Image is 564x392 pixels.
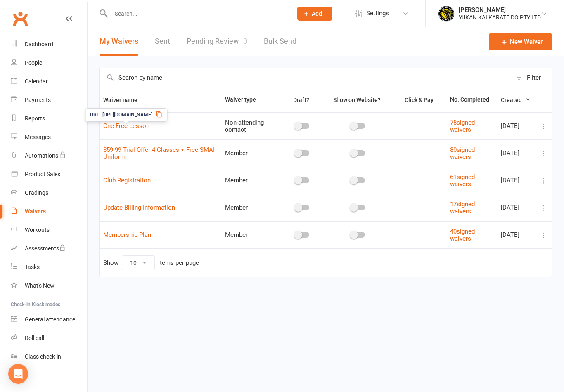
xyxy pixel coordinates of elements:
a: What's New [11,276,87,295]
td: [DATE] [497,167,535,194]
a: $59.99 Trial Offer 4 Classes + Free SMAI Uniform [103,146,215,161]
div: Messages [25,134,51,140]
button: Add [297,7,332,21]
span: URL: [90,111,100,119]
div: General attendance [25,316,75,323]
div: Automations [25,152,58,159]
div: Filter [527,73,541,83]
div: Product Sales [25,171,60,177]
span: Settings [366,4,389,23]
td: [DATE] [497,139,535,167]
div: [PERSON_NAME] [459,6,541,14]
button: Created [501,95,531,105]
div: Roll call [25,335,44,341]
a: 61signed waivers [450,173,475,188]
a: Membership Plan [103,231,151,239]
span: Add [312,10,322,17]
td: [DATE] [497,112,535,139]
a: Assessments [11,239,87,258]
div: Reports [25,115,45,122]
a: 40signed waivers [450,228,475,242]
div: Open Intercom Messenger [8,364,28,384]
span: 0 [243,37,247,45]
div: Gradings [25,189,48,196]
a: 78signed waivers [450,119,475,133]
div: Class check-in [25,353,61,360]
a: One Free Lesson [103,122,149,130]
a: Sent [155,27,170,56]
div: What's New [25,282,55,289]
a: Product Sales [11,165,87,184]
a: Pending Review0 [187,27,247,56]
span: Show on Website? [333,97,381,103]
a: Automations [11,146,87,165]
div: YUKAN KAI KARATE DO PTY LTD [459,14,541,21]
a: 80signed waivers [450,146,475,161]
a: Tasks [11,258,87,276]
button: Show on Website? [326,95,390,105]
button: Filter [511,68,552,87]
a: Gradings [11,184,87,202]
td: [DATE] [497,194,535,221]
a: Update Billing Information [103,204,175,211]
td: [DATE] [497,221,535,248]
a: Roll call [11,329,87,347]
span: [URL][DOMAIN_NAME] [102,111,152,119]
button: Draft? [286,95,318,105]
div: items per page [158,260,199,267]
a: Workouts [11,221,87,239]
td: Member [221,139,282,167]
td: Member [221,194,282,221]
div: Workouts [25,227,50,233]
a: Payments [11,91,87,109]
th: Waiver type [221,87,282,112]
a: Class kiosk mode [11,347,87,366]
input: Search by name [100,68,511,87]
a: Clubworx [10,8,31,29]
a: Reports [11,109,87,128]
div: Calendar [25,78,48,85]
span: Draft? [293,97,309,103]
div: Waivers [25,208,46,215]
a: Bulk Send [264,27,296,56]
a: General attendance kiosk mode [11,310,87,329]
a: Messages [11,128,87,146]
button: Waiver name [103,95,147,105]
div: Tasks [25,264,40,270]
a: Waivers [11,202,87,221]
button: My Waivers [100,27,138,56]
div: Show [103,255,199,270]
a: Club Registration [103,177,151,184]
div: Payments [25,97,51,103]
button: Click & Pay [397,95,443,105]
input: Search... [109,8,287,19]
div: Dashboard [25,41,53,47]
td: Member [221,167,282,194]
th: No. Completed [446,87,497,112]
a: Calendar [11,72,87,91]
a: New Waiver [489,33,552,50]
div: Assessments [25,245,66,252]
span: Click & Pay [405,97,434,103]
td: Non-attending contact [221,112,282,139]
img: thumb_image1747832703.png [438,5,455,22]
a: People [11,54,87,72]
a: 17signed waivers [450,201,475,215]
td: Member [221,221,282,248]
div: People [25,59,42,66]
span: Waiver name [103,97,147,103]
a: Dashboard [11,35,87,54]
span: Created [501,97,531,103]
